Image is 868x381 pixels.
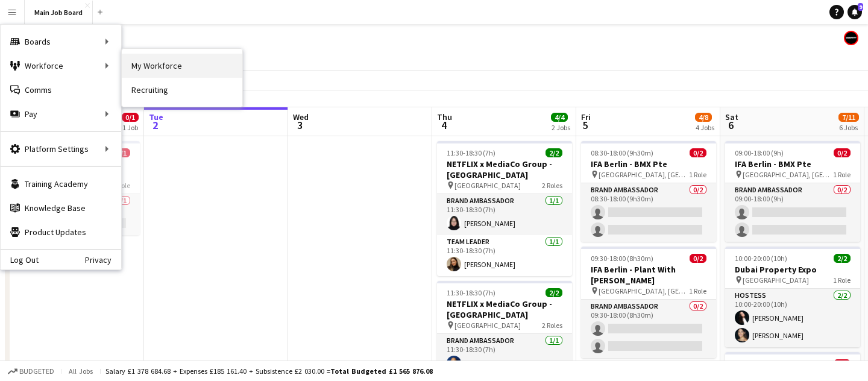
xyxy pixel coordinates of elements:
span: 4/8 [695,113,712,122]
span: 1 Role [689,286,706,295]
span: 09:30-18:00 (8h30m) [591,254,653,263]
span: [GEOGRAPHIC_DATA] [454,181,521,190]
span: 9 [858,3,863,11]
span: 0/2 [690,254,706,263]
div: 2 Jobs [552,123,570,132]
a: Product Updates [1,220,121,244]
span: 4/4 [551,113,568,122]
span: 6 [723,118,738,132]
span: 2 [147,118,163,132]
span: 2 Roles [542,321,562,330]
span: Tue [149,112,163,122]
app-job-card: 11:30-18:30 (7h)2/2NETFLIX x MediaCo Group - [GEOGRAPHIC_DATA] [GEOGRAPHIC_DATA]2 RolesBrand Amba... [437,141,572,276]
a: 9 [848,5,862,19]
h3: IFA Berlin - Plant With [PERSON_NAME] [581,264,716,286]
span: [GEOGRAPHIC_DATA], [GEOGRAPHIC_DATA] [599,286,689,295]
app-card-role: Brand Ambassador1/111:30-18:30 (7h)[PERSON_NAME] [437,334,572,375]
span: 0/1 [122,113,139,122]
app-job-card: 09:30-18:00 (8h30m)0/2IFA Berlin - Plant With [PERSON_NAME] [GEOGRAPHIC_DATA], [GEOGRAPHIC_DATA]1... [581,247,716,358]
div: Platform Settings [1,137,121,161]
h3: IFA Berlin - BMX Pte [581,159,716,169]
h3: NETFLIX x MediaCo Group - [GEOGRAPHIC_DATA] [437,298,572,320]
a: Comms [1,78,121,102]
span: 0/2 [834,148,851,157]
span: Wed [293,112,309,122]
app-job-card: 10:00-20:00 (10h)2/2Dubai Property Expo [GEOGRAPHIC_DATA]1 RoleHostess2/210:00-20:00 (10h)[PERSON... [725,247,860,347]
span: 3 [291,118,309,132]
div: Boards [1,30,121,54]
span: 7/11 [838,113,859,122]
app-card-role: Team Leader1/111:30-18:30 (7h)[PERSON_NAME] [437,235,572,276]
button: Main Job Board [25,1,93,24]
a: Knowledge Base [1,196,121,220]
a: Recruiting [122,78,242,102]
span: [GEOGRAPHIC_DATA], [GEOGRAPHIC_DATA] [743,170,833,179]
span: 11:30-18:30 (7h) [447,288,495,297]
span: All jobs [66,367,95,376]
span: [GEOGRAPHIC_DATA], [GEOGRAPHIC_DATA] [599,170,689,179]
span: 0/2 [690,148,706,157]
span: 2 Roles [542,181,562,190]
span: 2/2 [834,254,851,263]
button: Budgeted [6,365,56,378]
app-card-role: Brand Ambassador0/208:30-18:00 (9h30m) [581,183,716,242]
span: 08:30-18:00 (9h30m) [591,148,653,157]
span: 10:00-18:00 (8h) [735,359,784,368]
a: Log Out [1,255,39,265]
a: My Workforce [122,54,242,78]
span: 5 [579,118,591,132]
span: Fri [581,112,591,122]
span: 0/2 [834,359,851,368]
app-job-card: 08:30-18:00 (9h30m)0/2IFA Berlin - BMX Pte [GEOGRAPHIC_DATA], [GEOGRAPHIC_DATA]1 RoleBrand Ambass... [581,141,716,242]
div: Pay [1,102,121,126]
span: [GEOGRAPHIC_DATA] [454,321,521,330]
span: 4 [435,118,452,132]
span: [GEOGRAPHIC_DATA] [743,276,809,285]
span: 1 Role [833,276,851,285]
span: Thu [437,112,452,122]
span: Total Budgeted £1 565 876.08 [330,367,433,376]
span: 11:30-18:30 (7h) [447,148,495,157]
div: 4 Jobs [696,123,714,132]
a: Training Academy [1,172,121,196]
app-card-role: Brand Ambassador0/209:00-18:00 (9h) [725,183,860,242]
span: 2/2 [546,148,562,157]
app-card-role: Brand Ambassador0/209:30-18:00 (8h30m) [581,300,716,358]
span: 1 Role [833,170,851,179]
div: 1 Job [122,123,138,132]
span: 10:00-20:00 (10h) [735,254,787,263]
span: Sat [725,112,738,122]
h3: NETFLIX x MediaCo Group - [GEOGRAPHIC_DATA] [437,159,572,180]
app-user-avatar: experience staff [844,31,858,45]
a: Privacy [85,255,121,265]
app-card-role: Hostess2/210:00-20:00 (10h)[PERSON_NAME][PERSON_NAME] [725,289,860,347]
span: 2/2 [546,288,562,297]
span: Budgeted [19,367,54,376]
div: Salary £1 378 684.68 + Expenses £185 161.40 + Subsistence £2 030.00 = [105,367,433,376]
div: 6 Jobs [839,123,858,132]
app-card-role: Brand Ambassador1/111:30-18:30 (7h)[PERSON_NAME] [437,194,572,235]
app-job-card: 09:00-18:00 (9h)0/2IFA Berlin - BMX Pte [GEOGRAPHIC_DATA], [GEOGRAPHIC_DATA]1 RoleBrand Ambassado... [725,141,860,242]
h3: Dubai Property Expo [725,264,860,275]
span: 1 Role [689,170,706,179]
div: Workforce [1,54,121,78]
h3: IFA Berlin - BMX Pte [725,159,860,169]
span: 09:00-18:00 (9h) [735,148,784,157]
